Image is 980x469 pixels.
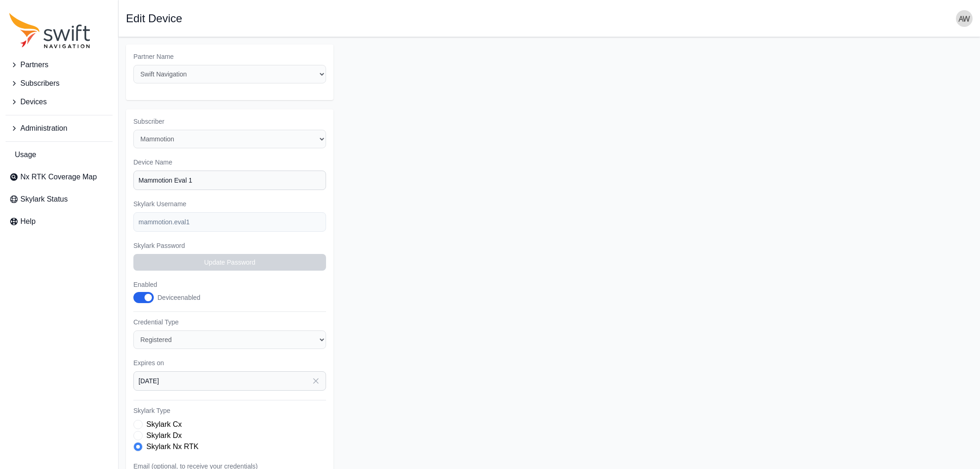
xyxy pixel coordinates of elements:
span: Devices [20,96,47,108]
label: Skylark Type [133,406,326,415]
label: Skylark Username [133,199,326,209]
label: Skylark Nx RTK [146,441,199,452]
a: Help [6,212,113,231]
img: user photo [956,10,973,27]
input: YYYY-MM-DD [133,371,326,391]
span: Partners [20,59,48,70]
span: Help [20,216,36,227]
label: Skylark Cx [146,419,182,430]
div: Device enabled [157,293,201,302]
label: Enabled [133,280,210,289]
input: Device #01 [133,171,326,190]
label: Skylark Password [133,241,326,250]
span: Skylark Status [20,194,68,205]
label: Subscriber [133,117,326,126]
h1: Edit Device [126,13,182,24]
button: Update Password [133,254,326,271]
label: Skylark Dx [146,430,182,441]
label: Expires on [133,358,326,368]
a: Usage [6,146,113,164]
button: Partners [6,56,113,74]
select: Partner Name [133,65,326,83]
label: Credential Type [133,317,326,327]
span: Usage [15,149,36,160]
button: Devices [6,93,113,111]
select: Subscriber [133,130,326,148]
span: Nx RTK Coverage Map [20,171,97,183]
button: Subscribers [6,74,113,93]
label: Device Name [133,158,326,167]
a: Nx RTK Coverage Map [6,168,113,186]
a: Skylark Status [6,190,113,209]
input: example-user [133,212,326,232]
button: Administration [6,119,113,138]
span: Subscribers [20,78,59,89]
label: Partner Name [133,52,326,61]
div: Skylark Type [133,419,326,452]
span: Administration [20,123,67,134]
